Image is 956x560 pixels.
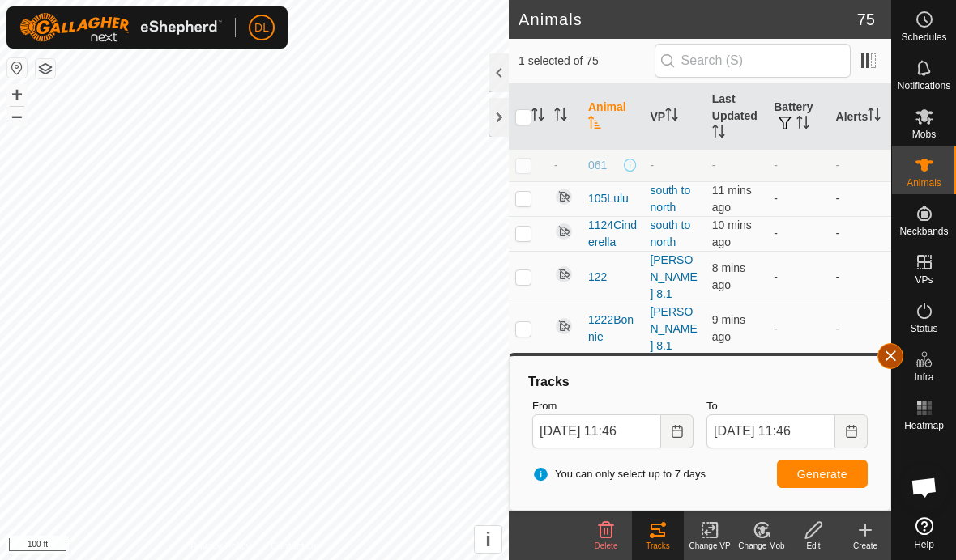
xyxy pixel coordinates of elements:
div: Tracks [632,540,684,552]
button: – [7,106,27,125]
button: + [7,85,27,104]
p-sorticon: Activate to sort [868,110,881,123]
span: Mobs [912,129,936,139]
a: Privacy Policy [190,539,251,554]
button: i [475,526,501,553]
div: Tracks [526,372,874,392]
span: - [712,159,716,172]
span: 8 Oct 2025 at 11:36 am [712,313,745,343]
button: Generate [777,460,868,488]
span: VPs [915,275,933,285]
button: Choose Date [835,414,868,448]
td: - [767,216,829,251]
th: VP [643,84,705,150]
th: Battery [767,84,829,150]
span: Delete [595,541,618,550]
td: - [830,181,891,216]
h2: Animals [519,10,857,29]
th: Last Updated [706,84,767,150]
div: Change VP [684,540,736,552]
td: - [767,303,829,354]
span: 8 Oct 2025 at 11:35 am [712,218,752,248]
td: - [830,251,891,303]
span: 1 selected of 75 [519,53,655,70]
a: south to north [650,184,690,214]
input: Search (S) [655,44,851,78]
img: returning off [554,265,574,284]
span: 8 Oct 2025 at 11:35 am [712,184,752,214]
span: Heatmap [904,421,944,431]
p-sorticon: Activate to sort [588,118,601,131]
p-sorticon: Activate to sort [665,110,678,123]
label: To [706,398,868,414]
span: Status [910,324,937,333]
p-sorticon: Activate to sort [531,110,544,123]
span: i [485,528,491,550]
span: Schedules [901,32,946,42]
span: 061 [588,157,607,174]
span: Notifications [898,81,950,91]
label: From [532,398,694,414]
a: Contact Us [271,539,318,554]
span: DL [254,19,269,36]
div: Change Mob [736,540,787,552]
th: Animal [582,84,643,150]
a: Help [892,511,956,556]
img: returning off [554,316,574,336]
span: You can only select up to 7 days [532,466,706,482]
button: Choose Date [661,414,694,448]
span: 1222Bonnie [588,312,637,346]
button: Map Layers [36,59,55,78]
a: south to north [650,218,690,248]
th: Alerts [830,84,891,150]
span: Generate [797,468,847,481]
span: Infra [914,372,933,382]
p-sorticon: Activate to sort [712,127,725,140]
td: - [767,251,829,303]
button: Reset Map [7,58,27,78]
span: Help [914,540,934,549]
span: 122 [588,269,607,286]
img: returning off [554,222,574,241]
div: Create [839,540,891,552]
span: 105Lulu [588,190,629,207]
div: Edit [787,540,839,552]
span: 75 [857,7,875,32]
p-sorticon: Activate to sort [554,110,567,123]
td: - [830,149,891,181]
span: - [554,159,558,172]
app-display-virtual-paddock-transition: - [650,159,654,172]
span: 1124Cinderella [588,217,637,251]
td: - [767,149,829,181]
td: - [767,181,829,216]
span: 8 Oct 2025 at 11:38 am [712,261,745,291]
img: returning off [554,187,574,206]
a: [PERSON_NAME] 8.1 [650,253,697,300]
td: - [830,216,891,251]
span: Neckbands [899,227,948,236]
p-sorticon: Activate to sort [796,118,809,131]
a: [PERSON_NAME] 8.1 [650,305,697,352]
div: Open chat [900,463,949,511]
td: - [830,303,891,354]
img: Gallagher Logo [19,13,222,42]
span: Animals [907,178,941,188]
